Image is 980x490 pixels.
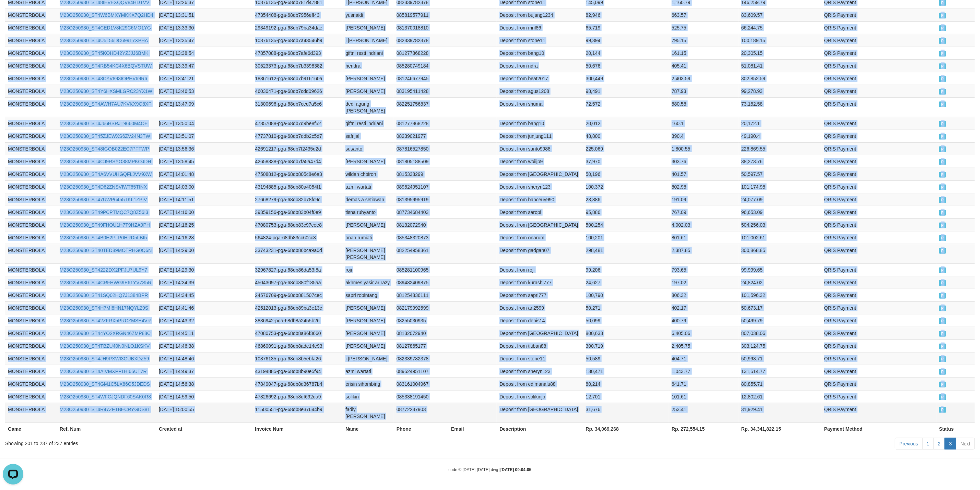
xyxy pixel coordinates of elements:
[939,25,946,31] span: PAID
[956,438,975,450] a: Next
[583,301,669,314] td: 50,271
[739,130,822,142] td: 49,190.4
[5,263,57,276] td: MONSTERBOLA
[822,47,936,59] td: QRIS Payment
[343,9,394,21] td: yusnaidi
[5,218,57,231] td: MONSTERBOLA
[497,21,583,34] td: Deposit from mnl86
[669,289,739,301] td: 806.32
[669,276,739,289] td: 197.02
[739,155,822,168] td: 38,273.76
[156,289,252,301] td: [DATE] 14:34:45
[669,218,739,231] td: 4,002.03
[895,438,922,450] a: Previous
[156,168,252,180] td: [DATE] 14:01:48
[394,97,448,117] td: 082251756837
[939,267,946,273] span: PAID
[394,21,448,34] td: 081370018810
[939,235,946,241] span: PAID
[739,47,822,59] td: 20,305.15
[3,3,23,23] button: Open LiveChat chat widget
[497,244,583,263] td: Deposit from gadgan07
[5,142,57,155] td: MONSTERBOLA
[394,142,448,155] td: 087816527850
[5,34,57,47] td: MONSTERBOLA
[5,47,57,59] td: MONSTERBOLA
[739,301,822,314] td: 50,673.17
[822,34,936,47] td: QRIS Payment
[156,130,252,142] td: [DATE] 13:51:07
[497,47,583,59] td: Deposit from bang10
[5,289,57,301] td: MONSTERBOLA
[739,168,822,180] td: 50,597.57
[739,231,822,244] td: 101,002.61
[343,21,394,34] td: [PERSON_NAME]
[822,130,936,142] td: QRIS Payment
[343,130,394,142] td: safrijal
[669,130,739,142] td: 390.4
[394,180,448,193] td: 089524951107
[252,47,343,59] td: 47857088-pga-68db7afe6d393
[497,289,583,301] td: Deposit from sapri777
[343,155,394,168] td: [PERSON_NAME]
[60,25,151,31] a: M23O250930_ST4CED1V8K29C6MO1YG
[939,63,946,69] span: PAID
[939,197,946,203] span: PAID
[822,142,936,155] td: QRIS Payment
[252,21,343,34] td: 29349192-pga-68db79ba34dae
[60,184,147,190] a: M23O250930_ST4D62ZNSVIWT65TINX
[60,197,147,202] a: M23O250930_ST47UWP6455TKL1ZPIV
[497,193,583,206] td: Deposit from banceuy990
[739,276,822,289] td: 24,824.02
[739,142,822,155] td: 226,869.55
[156,34,252,47] td: [DATE] 13:35:47
[252,142,343,155] td: 42691217-pga-68db7f2435d2d
[5,180,57,193] td: MONSTERBOLA
[583,168,669,180] td: 50,196
[60,369,147,374] a: M23O250930_ST4AIVMXPF1HI65UT7R
[394,263,448,276] td: 085281100965
[497,218,583,231] td: Deposit from [GEOGRAPHIC_DATA]
[156,206,252,218] td: [DATE] 14:16:00
[822,180,936,193] td: QRIS Payment
[394,301,448,314] td: 082179992599
[60,235,147,240] a: M23O250930_ST4B0H2PLP0HRD5LBI5
[252,97,343,117] td: 31300696-pga-68db7ced7a5c6
[343,85,394,97] td: [PERSON_NAME]
[60,63,152,69] a: M23O250930_ST4RB54KC4X6BQVSTUW
[156,85,252,97] td: [DATE] 13:46:53
[252,276,343,289] td: 45043097-pga-68db880f185aa
[945,438,956,450] a: 3
[156,97,252,117] td: [DATE] 13:47:09
[497,168,583,180] td: Deposit from [GEOGRAPHIC_DATA]
[343,193,394,206] td: demas a setiawan
[497,97,583,117] td: Deposit from shuma
[939,146,946,152] span: PAID
[60,318,151,323] a: M23O250930_ST42ZFRX5PRCZMSE4VR
[497,180,583,193] td: Deposit from sheryn123
[583,180,669,193] td: 100,372
[739,97,822,117] td: 73,152.58
[583,21,669,34] td: 65,719
[156,72,252,85] td: [DATE] 13:41:21
[497,155,583,168] td: Deposit from woiijp9
[60,280,152,285] a: M23O250930_ST4CRFHWG9E61YV7S5R
[394,34,448,47] td: 082339782378
[669,155,739,168] td: 303.76
[669,231,739,244] td: 801.61
[60,101,151,107] a: M23O250930_ST4AWH7AU7KVKX9O8XF
[394,231,448,244] td: 085348320873
[5,168,57,180] td: MONSTERBOLA
[156,117,252,130] td: [DATE] 13:50:04
[252,155,343,168] td: 42658338-pga-68db7fa5a47d4
[60,146,149,152] a: M23O250930_ST48IGOB022EC7PFTWP
[822,244,936,263] td: QRIS Payment
[822,59,936,72] td: QRIS Payment
[583,142,669,155] td: 225,069
[497,130,583,142] td: Deposit from junjung111
[822,218,936,231] td: QRIS Payment
[343,276,394,289] td: akhmes yasir ar razy
[739,193,822,206] td: 24,077.09
[252,244,343,263] td: 33743231-pga-68db86bca9a0d
[252,34,343,47] td: 10876135-pga-68db7a43546b9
